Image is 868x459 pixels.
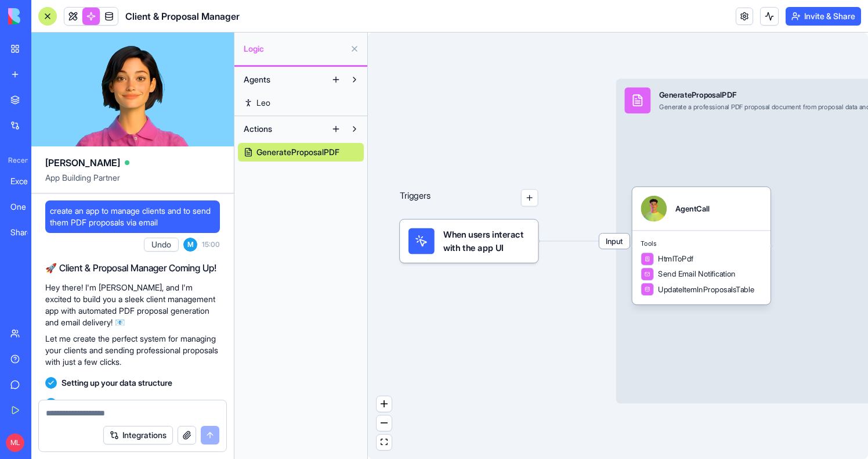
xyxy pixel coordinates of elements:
button: Undo [144,238,179,252]
button: Actions [238,120,327,138]
span: ML [6,433,24,452]
span: Leo [256,97,270,109]
h2: 🚀 Client & Proposal Manager Coming Up! [45,261,220,275]
span: Actions [244,123,272,135]
span: 15:00 [202,240,220,249]
button: zoom in [377,396,392,412]
div: When users interact with the app UI [400,220,538,263]
a: Excel [3,170,50,193]
div: AgentCallToolsHtmlToPdfSend Email NotificationUpdateItemInProposalsTable [632,187,771,304]
span: Logic [244,43,345,55]
span: Setting up your app logic [62,398,153,410]
span: When users interact with the app UI [443,228,530,254]
span: Recent [3,156,28,165]
p: Triggers [400,189,431,207]
span: Client & Proposal Manager [125,9,240,23]
div: Triggers [400,155,538,263]
span: Tools [641,239,762,248]
a: Share Point [3,221,50,244]
div: One Drive [10,201,43,213]
span: [PERSON_NAME] [45,156,120,170]
span: Agents [244,74,270,85]
span: Setting up your data structure [62,377,172,389]
div: Excel [10,175,43,187]
p: Hey there! I'm [PERSON_NAME], and I'm excited to build you a sleek client management app with aut... [45,282,220,328]
button: zoom out [377,415,392,431]
a: Leo [238,94,364,112]
button: Agents [238,70,327,89]
a: One Drive [3,195,50,218]
button: fit view [377,435,392,450]
span: UpdateItemInProposalsTable [658,284,754,295]
span: Send Email Notification [658,269,735,280]
button: Integrations [103,426,173,444]
span: HtmlToPdf [658,253,693,264]
img: logo [8,8,80,24]
a: GenerateProposalPDF [238,143,364,162]
span: App Building Partner [45,172,220,193]
span: Input [599,234,630,249]
span: create an app to manage clients and to send them PDF proposals via email [50,205,215,228]
span: GenerateProposalPDF [256,146,339,158]
p: Let me create the perfect system for managing your clients and sending professional proposals wit... [45,333,220,368]
div: AgentCall [675,203,710,214]
span: M [183,238,197,252]
div: Share Point [10,227,43,238]
button: Invite & Share [786,7,861,26]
